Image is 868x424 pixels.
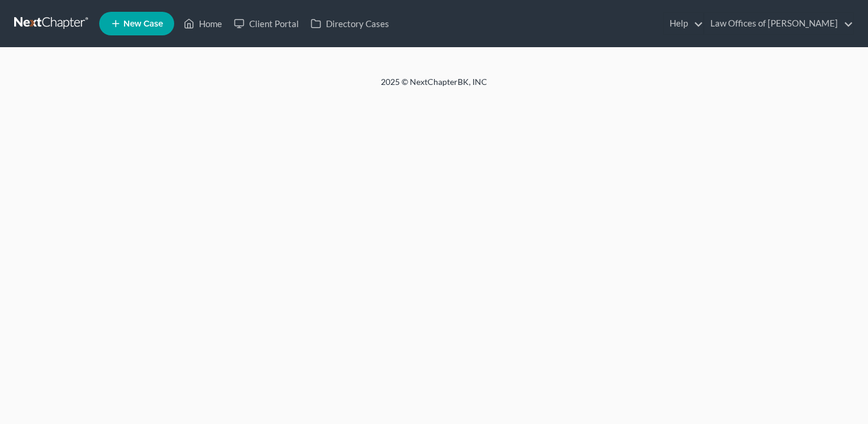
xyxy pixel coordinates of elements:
a: Help [664,13,703,34]
div: 2025 © NextChapterBK, INC [97,76,771,97]
a: Law Offices of [PERSON_NAME] [704,13,853,34]
a: Home [178,13,228,34]
a: Client Portal [228,13,305,34]
new-legal-case-button: New Case [99,12,174,35]
a: Directory Cases [305,13,395,34]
